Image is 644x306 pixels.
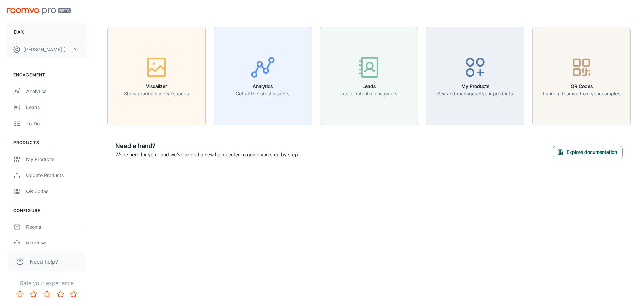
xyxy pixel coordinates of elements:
button: LeadsTrack potential customers [320,27,418,125]
a: My ProductsSee and manage all your products [426,72,524,79]
h6: My Products [437,83,513,90]
button: Explore documentation [553,146,623,158]
p: Get all the latest insights [236,90,289,97]
button: VisualizerShow products in real spaces [107,27,206,125]
a: LeadsTrack potential customers [320,72,418,79]
button: DAX [7,23,87,41]
button: My ProductsSee and manage all your products [426,27,524,125]
button: [PERSON_NAME] [PERSON_NAME] [7,41,87,58]
a: Explore documentation [553,148,623,155]
img: Roomvo PRO Beta [7,8,71,15]
p: See and manage all your products [437,90,513,97]
a: AnalyticsGet all the latest insights [214,72,312,79]
div: Analytics [26,88,87,95]
button: AnalyticsGet all the latest insights [214,27,312,125]
p: Track potential customers [340,90,397,97]
p: Launch Roomvo from your samples [543,90,620,97]
div: Update Products [26,172,87,179]
p: [PERSON_NAME] [PERSON_NAME] [23,46,71,53]
h6: Analytics [236,83,289,90]
h6: Visualizer [124,83,189,90]
p: We're here for you—and we've added a new help center to guide you step by step. [115,151,299,158]
button: QR CodesLaunch Roomvo from your samples [532,27,631,125]
h6: QR Codes [543,83,620,90]
h6: Leads [340,83,397,90]
p: Show products in real spaces [124,90,189,97]
div: To-do [26,120,87,127]
a: QR CodesLaunch Roomvo from your samples [532,72,631,79]
div: My Products [26,156,87,163]
h6: Need a hand? [115,141,299,151]
div: Leads [26,104,87,111]
div: QR Codes [26,188,87,195]
p: DAX [14,28,24,36]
